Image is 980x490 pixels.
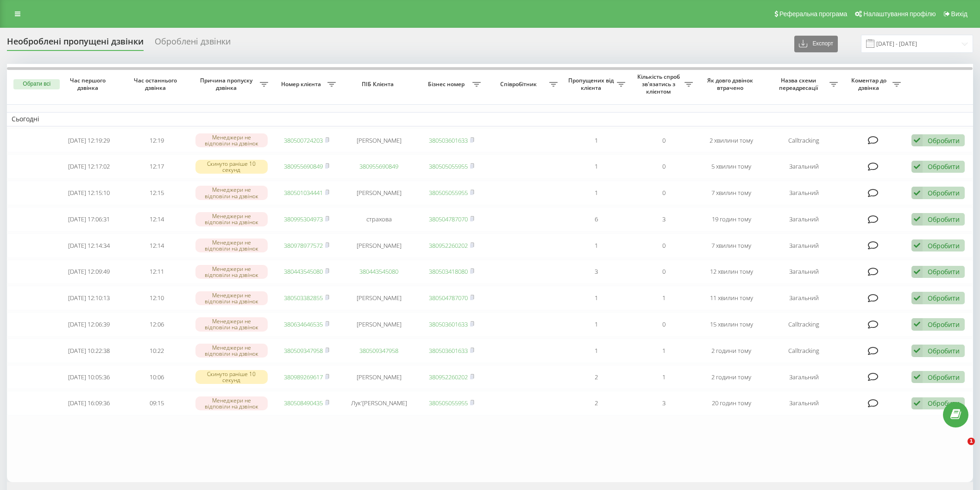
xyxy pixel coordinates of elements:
td: [DATE] 12:10:13 [55,286,123,310]
td: Загальний [765,181,842,205]
td: 2 хвилини тому [697,128,765,153]
a: 380952260202 [429,373,468,381]
a: 380955690849 [359,162,398,170]
td: 11 хвилин тому [697,286,765,310]
td: 3 [562,260,630,284]
td: 3 [630,207,697,232]
td: Calltracking [765,128,842,153]
div: Менеджери не відповіли на дзвінок [195,265,268,279]
td: 1 [630,365,697,389]
span: Причина пропуску дзвінка [195,77,259,91]
div: Менеджери не відповіли на дзвінок [195,133,268,147]
a: 380443545080 [359,267,398,276]
td: [DATE] 16:09:36 [55,391,123,415]
a: 380509347958 [284,346,323,355]
td: 2 [562,391,630,415]
td: 12:14 [123,207,190,232]
td: 15 хвилин тому [697,312,765,337]
td: Сьогодні [7,112,973,126]
td: 0 [630,260,697,284]
td: Calltracking [765,312,842,337]
td: 19 годин тому [697,207,765,232]
td: 1 [562,181,630,205]
div: Менеджери не відповіли на дзвінок [195,344,268,358]
div: Менеджери не відповіли на дзвінок [195,212,268,226]
td: 12:15 [123,181,190,205]
a: 380501034441 [284,188,323,197]
td: 7 хвилин тому [697,233,765,258]
td: [DATE] 12:15:10 [55,181,123,205]
button: Обрати всі [13,79,60,89]
span: Назва схеми переадресації [770,77,829,91]
a: 380503418080 [429,267,468,276]
span: Як довго дзвінок втрачено [705,77,758,91]
td: Загальний [765,207,842,232]
td: 0 [630,128,697,153]
td: [PERSON_NAME] [340,128,418,153]
div: Обробити [928,346,960,355]
td: 1 [562,128,630,153]
a: 380443545080 [284,267,323,276]
td: 0 [630,154,697,179]
td: 1 [630,339,697,363]
div: Обробити [928,136,960,145]
a: 380504787070 [429,294,468,302]
div: Обробити [928,373,960,382]
td: Загальний [765,260,842,284]
a: 380503601633 [429,136,468,144]
a: 380503601633 [429,346,468,355]
div: Скинуто раніше 10 секунд [195,370,268,384]
td: 6 [562,207,630,232]
a: 380505055955 [429,399,468,407]
a: 380500724203 [284,136,323,144]
td: 20 годин тому [697,391,765,415]
div: Обробити [928,294,960,302]
td: 12:10 [123,286,190,310]
div: Менеджери не відповіли на дзвінок [195,317,268,331]
span: ПІБ Клієнта [348,81,409,88]
span: Номер клієнта [277,81,327,88]
a: 380995304973 [284,215,323,223]
td: 7 хвилин тому [697,181,765,205]
div: Обробити [928,241,960,250]
td: [DATE] 12:14:34 [55,233,123,258]
span: Налаштування профілю [863,10,936,18]
td: [DATE] 12:19:29 [55,128,123,153]
td: 5 хвилин тому [697,154,765,179]
td: [PERSON_NAME] [340,312,418,337]
div: Обробити [928,320,960,329]
td: [DATE] 10:05:36 [55,365,123,389]
td: 0 [630,312,697,337]
td: 10:06 [123,365,190,389]
td: Calltracking [765,339,842,363]
a: 380509347958 [359,346,398,355]
td: [PERSON_NAME] [340,181,418,205]
span: Пропущених від клієнта [567,77,617,91]
td: [DATE] 12:06:39 [55,312,123,337]
td: [DATE] 12:17:02 [55,154,123,179]
span: Час першого дзвінка [63,77,115,91]
span: Співробітник [490,81,550,88]
td: страхова [340,207,418,232]
div: Обробити [928,188,960,197]
td: 2 години тому [697,365,765,389]
td: 0 [630,181,697,205]
td: [DATE] 12:09:49 [55,260,123,284]
td: 1 [562,312,630,337]
a: 380505055955 [429,162,468,170]
a: 380505055955 [429,188,468,197]
td: [PERSON_NAME] [340,286,418,310]
div: Обробити [928,267,960,276]
td: 12:17 [123,154,190,179]
td: 12 хвилин тому [697,260,765,284]
a: 380952260202 [429,241,468,250]
td: Загальний [765,233,842,258]
div: Необроблені пропущені дзвінки [7,37,144,51]
a: 380955690849 [284,162,323,170]
a: 380503382855 [284,294,323,302]
td: [DATE] 17:06:31 [55,207,123,232]
span: Кількість спроб зв'язатись з клієнтом [634,73,685,95]
div: Менеджери не відповіли на дзвінок [195,396,268,410]
div: Оброблені дзвінки [155,37,231,51]
td: 12:19 [123,128,190,153]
